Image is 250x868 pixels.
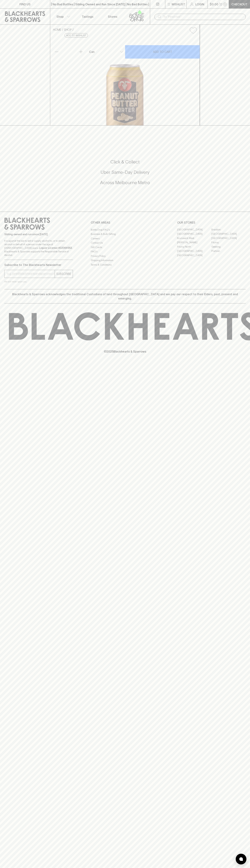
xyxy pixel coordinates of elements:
[91,258,159,263] a: Shipping Information
[239,857,243,861] img: bubble-icon
[4,169,246,175] h5: Uber Same-Day Delivery
[177,253,211,258] a: [GEOGRAPHIC_DATA]
[4,280,73,283] p: We will never spam you
[39,246,72,249] strong: Liquor License #32064953
[91,236,159,241] a: Careers
[91,245,159,249] a: Gift Cards
[4,239,73,257] p: It is against the law to sell or supply alcohol to, or to obtain alcohol on behalf of a person un...
[231,2,247,6] p: Checkout
[211,240,246,245] a: Fitzroy
[211,249,246,253] a: Prahran
[4,159,246,165] h5: Click & Collect
[211,236,246,240] a: [GEOGRAPHIC_DATA]
[4,145,246,204] div: Call to action block
[177,232,211,236] a: [GEOGRAPHIC_DATA]
[91,228,159,232] a: Bottle Drop FAQ's
[82,14,93,19] p: Tastings
[153,50,172,54] p: ADD TO CART
[65,33,88,38] button: Add to wishlist
[224,3,226,5] p: 0
[211,228,246,232] a: Braddon
[56,272,71,276] p: SUBSCRIBE
[125,45,200,59] button: ADD TO CART
[91,232,159,236] a: Business & Bulk Gifting
[91,263,159,267] a: Terms & Conditions
[19,2,31,6] p: FIND US
[64,28,72,31] a: SHOP
[211,245,246,249] a: Geelong
[177,240,211,245] a: [PERSON_NAME]
[211,232,246,236] a: [GEOGRAPHIC_DATA]
[50,9,75,24] button: Shop
[100,9,125,24] a: Stores
[91,241,159,245] a: Contact Us
[177,228,211,232] a: [GEOGRAPHIC_DATA]
[188,26,198,35] button: Add to wishlist
[7,292,243,301] p: Blackhearts & Sparrows acknowledges the traditional Custodians of land throughout [GEOGRAPHIC_DAT...
[91,250,159,254] a: FAQ's
[55,270,73,278] button: SUBSCRIBE
[172,2,185,6] p: Wishlist
[88,48,125,55] div: Can
[89,50,95,54] p: Can
[4,233,73,236] p: Sibling owned and run since [DATE]
[177,249,211,253] a: [GEOGRAPHIC_DATA]
[53,28,61,31] a: HOME
[56,14,64,19] p: Shop
[177,245,211,249] a: Fitzroy North
[210,2,218,6] p: $0.00
[91,220,159,225] p: OTHER AREAS
[195,2,204,6] p: Login
[163,14,243,20] input: Try "Pinot noir"
[75,9,100,24] a: Tastings
[108,14,117,19] p: Stores
[177,236,211,240] a: Brunswick West
[7,271,55,277] input: e.g. jane@blackheartsandsparrows.com.au
[91,254,159,258] a: Privacy Policy
[4,263,73,267] p: Subscribe to The Blackhearts Newsletter
[4,180,246,186] h5: Across Melbourne Metro
[50,37,200,125] img: 70938.png
[177,220,246,225] p: OUR STORES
